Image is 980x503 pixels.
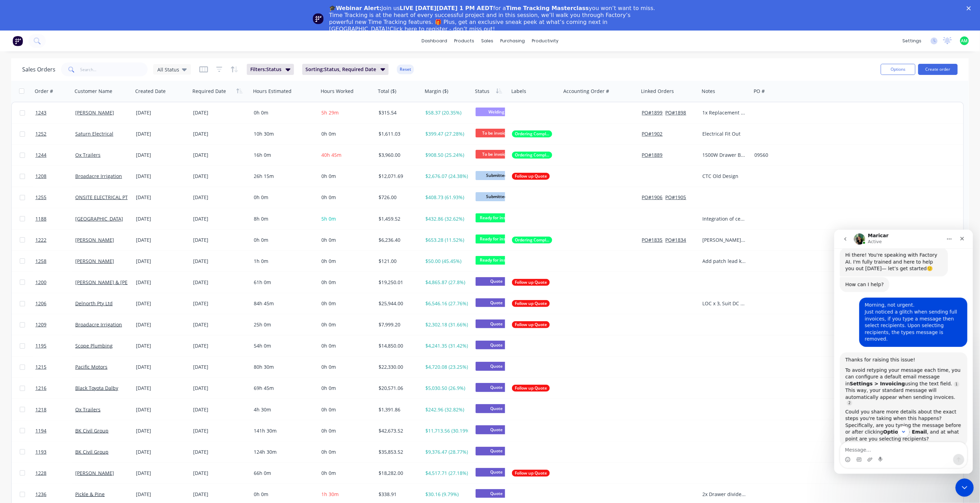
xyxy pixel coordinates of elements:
div: Hours Worked [321,88,354,95]
div: $4,517.71 (27.18%) [425,470,468,477]
span: Quote [476,277,517,286]
div: [DATE] [193,215,248,222]
div: Add patch lead kit to tail lights, Lead in stock. [703,258,747,265]
div: [DATE] [193,364,248,370]
img: Profile image for Team [313,13,324,24]
span: Ordering Complete [515,152,549,159]
div: $6,236.40 [379,237,418,244]
div: Required Date [192,88,226,95]
div: 1x Replacement CTC Door for passenger side. Leave off corner gusset on 1 side of the door for cle... [703,109,747,116]
div: 0h 0m [254,237,313,244]
span: AM [961,38,968,44]
span: Follow up Quote [515,321,547,328]
div: 25h 0m [254,321,313,328]
span: Quote [476,404,517,413]
div: [DATE] [193,109,248,116]
div: 69h 45m [254,385,313,392]
span: 5h 29m [321,109,339,116]
span: Ordering Complete [515,130,549,137]
div: $399.47 (27.28%) [425,130,468,137]
div: $42,673.52 [379,427,418,434]
div: [DATE] [136,300,188,307]
div: [DATE] [193,342,248,349]
iframe: Intercom live chat [956,479,974,497]
span: 1193 [35,449,46,455]
div: [DATE] [136,258,188,265]
div: Total ($) [378,88,396,95]
a: 1255 [35,187,75,208]
div: [PERSON_NAME] Electrical [703,237,747,244]
div: $4,241.35 (31.42%) [425,342,468,349]
div: $18,282.00 [379,470,418,477]
span: 1255 [35,194,46,201]
div: $19,250.01 [379,279,418,286]
div: productivity [528,36,562,46]
div: $4,720.08 (23.25%) [425,364,468,370]
div: Electrical Fit Out [703,130,747,137]
button: Options [881,64,916,75]
div: $2,302.18 (31.66%) [425,321,468,328]
span: Ready for insta... [476,256,517,265]
a: Saturn Electrical [75,130,113,137]
div: sales [478,36,497,46]
span: 1236 [35,491,46,498]
span: 1209 [35,321,46,328]
div: Created Date [135,88,166,95]
div: 1500W Drawer Bar Box Mill Finish [703,152,747,159]
span: Ready for insta... [476,213,517,222]
div: PO # [754,88,765,95]
div: products [451,36,478,46]
button: PO#1898 [666,109,686,116]
div: 1h 0m [254,258,313,265]
span: 0h 0m [321,194,336,201]
span: Sorting: Status, Required Date [306,66,376,73]
div: [DATE] [136,364,188,370]
span: 0h 0m [321,237,336,243]
div: Linked Orders [641,88,674,95]
div: $30.16 (9.79%) [425,491,468,498]
span: Ready for insta... [476,235,517,243]
span: 1215 [35,364,46,370]
span: Ordering Complete [515,237,549,244]
div: $35,853.52 [379,449,418,455]
div: [DATE] [136,194,188,201]
button: Follow up Quote [512,173,550,180]
div: [DATE] [136,173,188,180]
div: $5,030.50 (26.9%) [425,385,468,392]
div: Notes [702,88,716,95]
b: Time Tracking Masterclass [506,5,589,11]
div: $242.96 (32.82%) [425,406,468,413]
div: [DATE] [193,194,248,201]
div: 10h 30m [254,130,313,137]
div: $6,546.16 (27.76%) [425,300,468,307]
span: Quote [476,425,517,434]
div: $315.54 [379,109,418,116]
span: 1208 [35,173,46,180]
div: [DATE] [136,237,188,244]
span: 1218 [35,406,46,413]
a: BK Civil Group [75,427,109,434]
div: $2,676.07 (24.38%) [425,173,468,180]
div: 61h 0m [254,279,313,286]
button: Filters:Status [247,64,294,75]
div: 16h 0m [254,152,313,159]
div: 84h 45m [254,300,313,307]
div: settings [899,36,925,46]
span: 0h 0m [321,279,336,285]
span: 0h 0m [321,406,336,413]
div: [DATE] [136,491,188,498]
div: [DATE] [193,173,248,180]
span: 1222 [35,237,46,244]
a: Black Toyota Dalby [75,385,118,391]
